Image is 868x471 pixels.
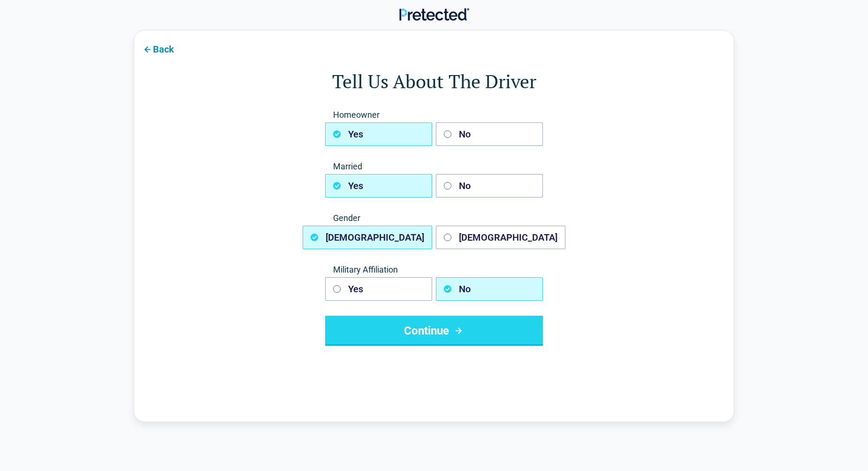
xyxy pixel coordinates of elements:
span: Married [325,161,543,172]
button: Back [134,38,182,59]
button: Yes [325,277,432,301]
button: Yes [325,174,432,198]
button: No [436,277,543,301]
button: Yes [325,122,432,146]
button: [DEMOGRAPHIC_DATA] [303,226,432,249]
h1: Tell Us About The Driver [172,68,696,94]
span: Homeowner [325,109,543,121]
button: No [436,174,543,198]
button: Continue [325,316,543,346]
button: [DEMOGRAPHIC_DATA] [436,226,565,249]
span: Gender [325,213,543,224]
span: Military Affiliation [325,264,543,275]
button: No [436,122,543,146]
